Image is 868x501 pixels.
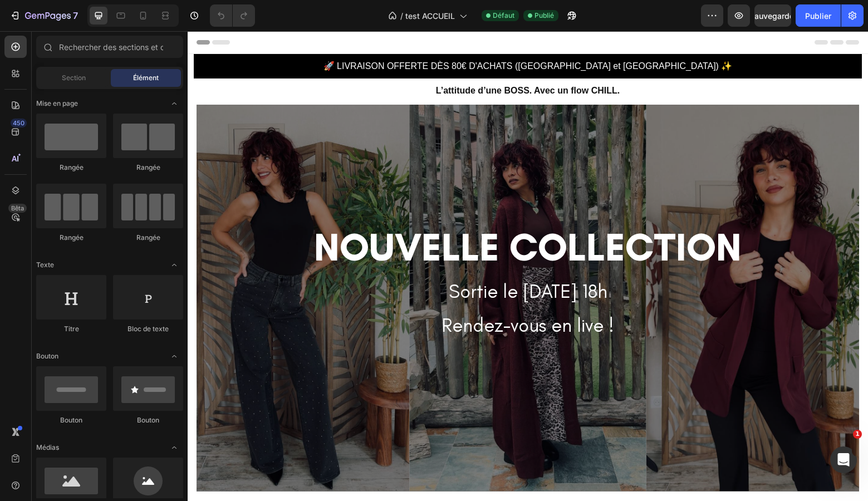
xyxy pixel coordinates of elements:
font: Bouton [137,416,159,424]
font: Bloc de texte [127,325,169,333]
font: Rangée [60,163,84,171]
font: Bouton [60,416,82,424]
iframe: Zone de conception [188,31,868,501]
font: Rangée [60,233,84,242]
strong: L’attitude d’une BOSS. Avec un flow CHILL. [248,55,432,64]
font: Section [62,73,86,82]
font: Bêta [11,204,24,212]
font: Sauvegarder [749,11,797,21]
button: Sauvegarder [754,4,791,27]
button: 7 [4,4,83,27]
font: Bouton [36,352,58,360]
input: Rechercher des sections et des éléments [36,36,183,58]
font: Rangée [136,163,160,171]
font: 1 [855,430,860,438]
font: Publier [805,11,831,21]
font: Rangée [136,233,160,242]
span: Basculer pour ouvrir [165,95,183,112]
h2: NOUVELLE COLLECTION [92,189,588,242]
font: Titre [64,325,79,333]
button: Publier [796,4,841,27]
font: / [400,11,403,21]
span: Basculer pour ouvrir [165,439,183,456]
span: Basculer pour ouvrir [165,256,183,274]
iframe: Chat en direct par interphone [830,446,857,473]
font: Mise en page [36,99,78,107]
font: Publié [534,11,554,19]
font: Texte [36,261,54,269]
font: 450 [13,119,24,127]
font: test ACCUEIL [405,11,455,21]
span: Basculer pour ouvrir [165,347,183,365]
font: 7 [73,10,78,21]
p: Sortie le [DATE] 18h [94,243,587,277]
div: Annuler/Rétablir [210,4,255,27]
font: Élément [133,73,159,82]
font: Médias [36,443,59,451]
p: Rendez-vous en live ! [94,277,587,311]
font: Défaut [493,11,514,19]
